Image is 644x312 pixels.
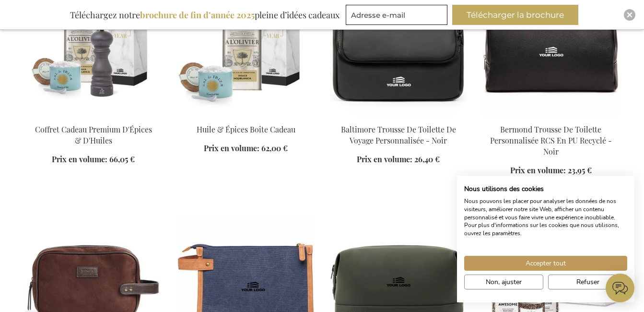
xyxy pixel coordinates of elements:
[346,5,447,25] input: Adresse e-mail
[204,143,259,153] span: Prix en volume:
[25,112,162,121] a: Coffret Cadeau Premium D'Épices & D'Huiles
[357,154,412,164] span: Prix en volume:
[510,165,566,175] span: Prix en volume:
[464,185,627,193] h2: Nous utilisons des cookies
[52,154,135,165] a: Prix en volume: 66,05 €
[414,154,440,164] span: 26,40 €
[452,5,578,25] button: Télécharger la brochure
[204,143,288,154] a: Prix en volume: 62,00 €
[526,258,566,268] span: Accepter tout
[35,124,152,145] a: Coffret Cadeau Premium D'Épices & D'Huiles
[341,124,456,145] a: Baltimore Trousse De Toilette De Voyage Personnalisée - Noir
[464,275,543,289] button: Ajustez les préférences de cookie
[464,197,627,238] p: Nous pouvons les placer pour analyser les données de nos visiteurs, améliorer notre site Web, aff...
[576,277,599,287] span: Refuser
[197,124,295,134] a: Huile & Épices Boîte Cadeau
[346,5,450,28] form: marketing offers and promotions
[52,154,107,164] span: Prix en volume:
[109,154,135,164] span: 66,05 €
[357,154,440,165] a: Prix en volume: 26,40 €
[486,277,522,287] span: Non, ajuster
[606,274,634,302] iframe: belco-activator-frame
[66,5,344,25] div: Téléchargez notre pleine d’idées cadeaux
[261,143,288,153] span: 62,00 €
[624,9,635,21] div: Close
[177,112,315,121] a: Huile & Épices Boîte Cadeau
[548,275,627,289] button: Refuser tous les cookies
[464,256,627,271] button: Accepter tous les cookies
[140,9,255,21] b: brochure de fin d’année 2025
[568,165,592,175] span: 23,95 €
[482,112,620,121] a: Personalised Bermond RCS Recycled PU Toiletry Bag - Black
[330,112,467,121] a: Personalised Baltimore Travel Toiletry Bag - Black
[490,124,612,156] a: Bermond Trousse De Toilette Personnalisée RCS En PU Recyclé - Noir
[627,12,632,18] img: Close
[510,165,592,176] a: Prix en volume: 23,95 €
